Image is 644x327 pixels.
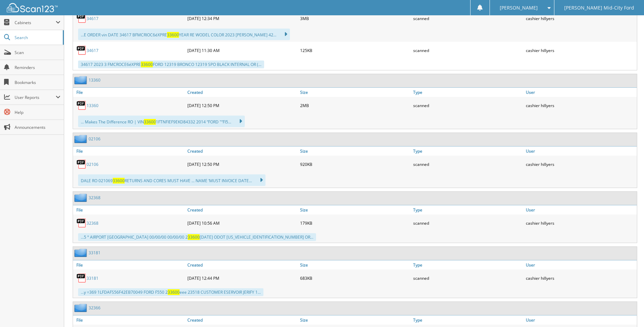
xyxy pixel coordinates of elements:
[89,136,100,142] a: 02106
[76,100,87,110] img: PDF.png
[186,12,298,25] div: [DATE] 12:34 PM
[141,62,153,67] span: 33600
[76,13,87,23] img: PDF.png
[610,294,644,327] iframe: Chat Widget
[524,147,637,156] a: User
[186,271,298,285] div: [DATE] 12:44 PM
[411,315,524,325] a: Type
[89,250,100,256] a: 33181
[188,234,200,240] span: 33600
[186,260,298,270] a: Created
[298,12,411,25] div: 3MB
[7,3,58,12] img: scan123-logo-white.svg
[15,35,59,40] span: Search
[74,304,89,312] img: folder2.png
[73,147,186,156] a: File
[524,157,637,171] div: cashier hillyers
[298,205,411,214] a: Size
[78,29,290,40] div: ...E ORDER vin DATE 34617 BFMCRIOC6éXPRE YEAR RE WODEL COLOR 2023 [PERSON_NAME] 42...
[15,124,60,130] span: Announcements
[144,119,156,125] span: 33600
[500,6,538,10] span: [PERSON_NAME]
[411,99,524,112] div: scanned
[78,288,263,296] div: ...y =369 1LFDAFS56F42EB70049 FORD F550 2 eee 23518 CUSTOMER ESERVOIR JERIFY 1...
[411,88,524,97] a: Type
[15,50,60,55] span: Scan
[186,216,298,230] div: [DATE] 10:56 AM
[298,260,411,270] a: Size
[298,44,411,57] div: 125KB
[411,44,524,57] div: scanned
[87,16,98,21] a: 34617
[87,48,98,53] a: 34617
[87,161,98,167] a: 02106
[411,205,524,214] a: Type
[74,248,89,257] img: folder2.png
[73,88,186,97] a: File
[298,99,411,112] div: 2MB
[186,88,298,97] a: Created
[524,99,637,112] div: cashier hillyers
[78,116,245,127] div: ... Makes The Difference RO | VIN 1FTNFIEF9EKD84332 2014 “FORD "“FI5...
[524,205,637,214] a: User
[564,6,634,10] span: [PERSON_NAME] Mid-City Ford
[524,260,637,270] a: User
[73,205,186,214] a: File
[167,32,179,38] span: 33600
[78,233,316,241] div: ...5 ° AIRPORT [GEOGRAPHIC_DATA] 00/00/00 00/00/00 2 [DATE] ODOT [US_VEHICLE_IDENTIFICATION_NUMBE...
[87,103,98,108] a: 13360
[168,289,180,295] span: 33600
[74,135,89,143] img: folder2.png
[411,147,524,156] a: Type
[411,216,524,230] div: scanned
[89,77,100,83] a: 13360
[411,12,524,25] div: scanned
[76,45,87,55] img: PDF.png
[74,76,89,84] img: folder2.png
[74,193,89,202] img: folder2.png
[524,216,637,230] div: cashier hillyers
[298,147,411,156] a: Size
[186,147,298,156] a: Created
[15,94,56,100] span: User Reports
[524,315,637,325] a: User
[186,315,298,325] a: Created
[76,159,87,169] img: PDF.png
[15,80,60,85] span: Bookmarks
[411,271,524,285] div: scanned
[411,157,524,171] div: scanned
[15,20,56,25] span: Cabinets
[15,109,60,115] span: Help
[524,44,637,57] div: cashier hillyers
[78,174,265,186] div: DALE RO 021069 RETURNS AND CORES MUST HAVE ... NAME ‘MUST INVOICE DATE...
[298,271,411,285] div: 683KB
[186,99,298,112] div: [DATE] 12:50 PM
[87,220,98,226] a: 32368
[298,157,411,171] div: 920KB
[73,315,186,325] a: File
[186,205,298,214] a: Created
[298,88,411,97] a: Size
[298,216,411,230] div: 179KB
[89,195,100,201] a: 32368
[113,178,125,184] span: 33600
[89,305,100,311] a: 32366
[87,275,98,281] a: 33181
[524,88,637,97] a: User
[15,65,60,70] span: Reminders
[76,218,87,228] img: PDF.png
[73,260,186,270] a: File
[78,61,264,68] div: 34617 2023 3 FMCROCE6éXPRE FORD 12319 BRONCO 12319 SPO BLACK INTERNAL OR (...
[76,273,87,283] img: PDF.png
[298,315,411,325] a: Size
[411,260,524,270] a: Type
[186,44,298,57] div: [DATE] 11:30 AM
[524,12,637,25] div: cashier hillyers
[186,157,298,171] div: [DATE] 12:50 PM
[524,271,637,285] div: cashier hillyers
